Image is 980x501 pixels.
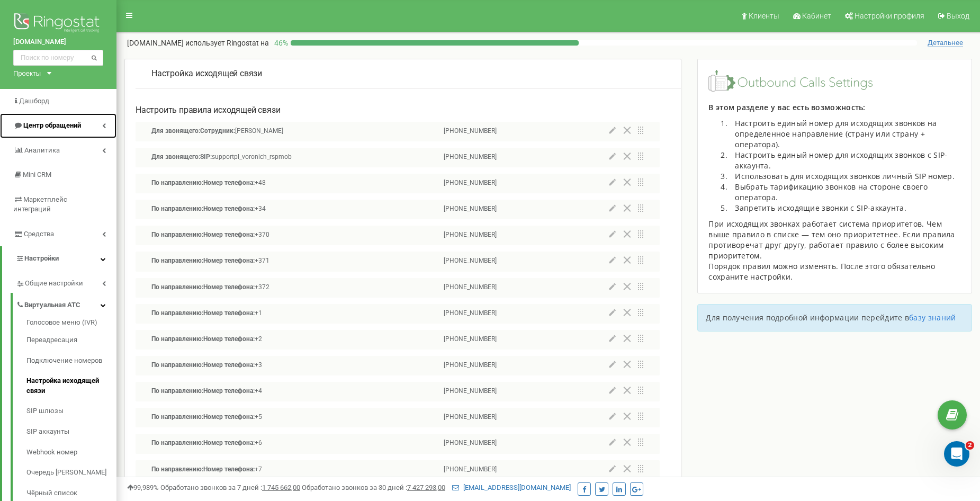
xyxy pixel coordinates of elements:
p: +4 [151,387,331,397]
img: image [708,70,873,92]
span: Номер телефона: [203,361,255,369]
span: Номер телефона: [203,231,255,238]
span: Маркетплейс интеграций [13,195,67,213]
p: +6 [151,439,331,449]
a: Переадресация [26,330,116,351]
input: Поиск по номеру [13,50,103,66]
span: По направлению: [151,283,203,291]
span: Центр обращений [23,121,81,129]
span: По направлению: [151,413,203,421]
p: +34 [151,204,331,214]
a: Настройка исходящей связи [26,371,116,401]
a: Подключение номеров [26,351,116,371]
span: По направлению: [151,361,203,369]
a: Голосовое меню (IVR) [26,318,116,330]
p: [PHONE_NUMBER] [444,465,497,475]
span: использует Ringostat на [185,39,269,47]
span: Клиенты [749,12,779,20]
li: Выбрать тарификацию звонков на стороне своего оператора. [730,182,961,203]
span: Номер телефона: [203,309,255,317]
span: Номер телефона: [203,387,255,395]
p: [PHONE_NUMBER] [444,439,497,449]
a: Настройки [2,246,116,271]
a: [EMAIL_ADDRESS][DOMAIN_NAME] [452,484,571,491]
p: 46 % [269,38,291,48]
span: Номер телефона: [203,413,255,421]
div: По направлению:Номер телефона:+372[PHONE_NUMBER] [136,278,660,298]
div: Проекты [13,68,41,78]
a: Общие настройки [16,271,116,293]
span: Детальнее [928,39,963,47]
p: [PHONE_NUMBER] [444,153,497,163]
span: Для звонящего: [151,127,200,135]
span: Номер телефона: [203,335,255,343]
p: +48 [151,178,331,189]
u: 1 745 662,00 [262,484,300,491]
div: По направлению:Номер телефона:+34[PHONE_NUMBER] [136,200,660,219]
p: Настройка исходящей связи [151,68,665,80]
a: SIP аккаунты [26,422,116,442]
p: +3 [151,361,331,371]
u: 7 427 293,00 [407,484,445,491]
p: +2 [151,335,331,345]
a: Виртуальная АТС [16,293,116,315]
iframe: Intercom live chat [944,441,969,467]
span: Номер телефона: [203,283,255,291]
span: 2 [966,441,974,450]
a: Webhook номер [26,442,116,463]
span: По направлению: [151,309,203,317]
p: +372 [151,283,331,293]
span: По направлению: [151,257,203,264]
div: По направлению:Номер телефона:+48[PHONE_NUMBER] [136,174,660,193]
span: Средства [24,230,54,238]
span: Обработано звонков за 30 дней : [302,484,445,491]
div: По направлению:Номер телефона:+2[PHONE_NUMBER] [136,330,660,350]
p: +5 [151,413,331,423]
span: Номер телефона: [203,205,255,212]
p: [PHONE_NUMBER] [444,309,497,319]
p: [PHONE_NUMBER] [444,127,497,137]
p: [PHONE_NUMBER] [444,256,497,266]
span: Сотрудник: [200,127,235,135]
a: SIP шлюзы [26,401,116,422]
div: По направлению:Номер телефона:+6[PHONE_NUMBER] [136,434,660,453]
span: По направлению: [151,205,203,212]
div: По направлению:Номер телефона:+371[PHONE_NUMBER] [136,252,660,271]
span: Номер телефона: [203,466,255,473]
span: Дашборд [19,97,49,105]
p: +370 [151,230,331,240]
span: По направлению: [151,466,203,473]
p: [PERSON_NAME] [151,127,331,137]
span: По направлению: [151,231,203,238]
a: Очередь [PERSON_NAME] [26,462,116,483]
div: Для звонящего:SIP:supportpl_voronich_rspmob[PHONE_NUMBER] [136,148,660,167]
li: Запретить исходящие звонки с SIP-аккаунта. [730,203,961,213]
div: По направлению:Номер телефона:+1[PHONE_NUMBER] [136,304,660,324]
div: По направлению:Номер телефона:+3[PHONE_NUMBER] [136,356,660,375]
p: [PHONE_NUMBER] [444,413,497,423]
span: Аналитика [24,146,60,154]
div: По направлению:Номер телефона:+4[PHONE_NUMBER] [136,382,660,401]
p: [PHONE_NUMBER] [444,335,497,345]
span: По направлению: [151,335,203,343]
span: Mini CRM [23,171,51,178]
span: Выход [947,12,969,20]
li: Использовать для исходящих звонков личный SIP номер. [730,171,961,182]
p: В этом разделе у вас есть возможность: [708,102,961,113]
p: [PHONE_NUMBER] [444,178,497,189]
div: По направлению:Номер телефона:+370[PHONE_NUMBER] [136,226,660,245]
span: По направлению: [151,179,203,186]
span: Настроить правила исходящей связи [136,105,280,115]
p: [PHONE_NUMBER] [444,387,497,397]
span: Настройки [24,254,59,262]
span: Номер телефона: [203,439,255,446]
span: Обработано звонков за 7 дней : [160,484,300,491]
span: SIP: [200,153,212,160]
span: Общие настройки [25,279,83,289]
p: [DOMAIN_NAME] [127,38,269,48]
span: 99,989% [127,484,159,491]
div: При исходящих звонках работает система приоритетов. Чем выше правило в списке — тем оно приоритет... [708,219,961,261]
p: supportpl_voronich_rspmob [151,153,331,163]
p: +1 [151,309,331,319]
p: [PHONE_NUMBER] [444,283,497,293]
